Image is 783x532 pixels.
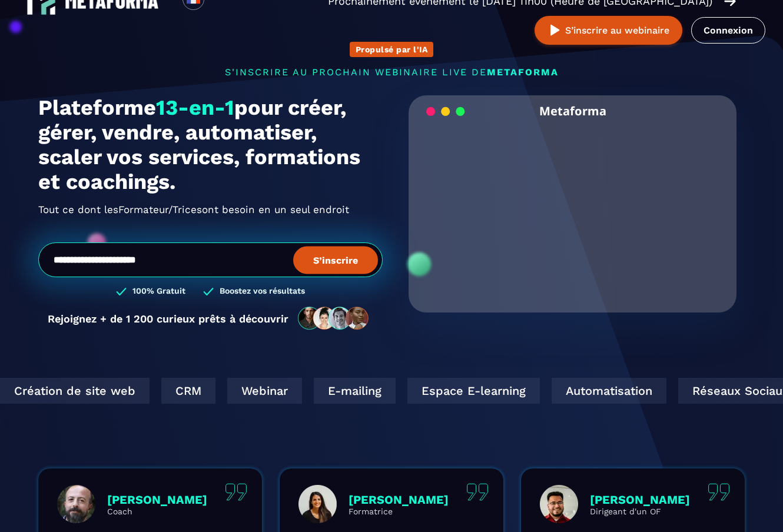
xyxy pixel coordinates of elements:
img: checked [203,286,214,297]
p: s'inscrire au prochain webinaire live de [38,66,745,78]
h3: 100% Gratuit [132,286,185,297]
span: METAFORMA [487,66,559,78]
img: profile [540,485,578,523]
h1: Plateforme pour créer, gérer, vendre, automatiser, scaler vos services, formations et coachings. [38,95,383,194]
button: S’inscrire [293,246,378,274]
img: quote [466,483,489,501]
img: profile [57,485,95,523]
button: S’inscrire au webinaire [535,16,682,45]
img: quote [225,483,247,501]
span: 13-en-1 [156,95,234,120]
p: [PERSON_NAME] [349,493,449,507]
p: Rejoignez + de 1 200 curieux prêts à découvrir [48,312,288,325]
img: loading [426,106,465,117]
div: Espace E-learning [407,378,540,404]
a: Connexion [691,17,765,44]
img: profile [298,485,337,523]
span: Formateur/Trices [118,200,202,219]
div: CRM [161,378,215,404]
div: E-mailing [314,378,396,404]
h3: Boostez vos résultats [220,286,305,297]
h2: Tout ce dont les ont besoin en un seul endroit [38,200,383,219]
p: Formatrice [349,507,449,516]
img: quote [708,483,730,501]
video: Your browser does not support the video tag. [417,127,728,281]
img: community-people [294,306,373,331]
p: [PERSON_NAME] [590,493,690,507]
h2: Metaforma [539,95,606,127]
p: [PERSON_NAME] [107,493,207,507]
div: Webinar [227,378,302,404]
p: Dirigeant d'un OF [590,507,690,516]
img: play [548,23,562,38]
p: Coach [107,507,207,516]
div: Automatisation [552,378,666,404]
img: checked [116,286,127,297]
